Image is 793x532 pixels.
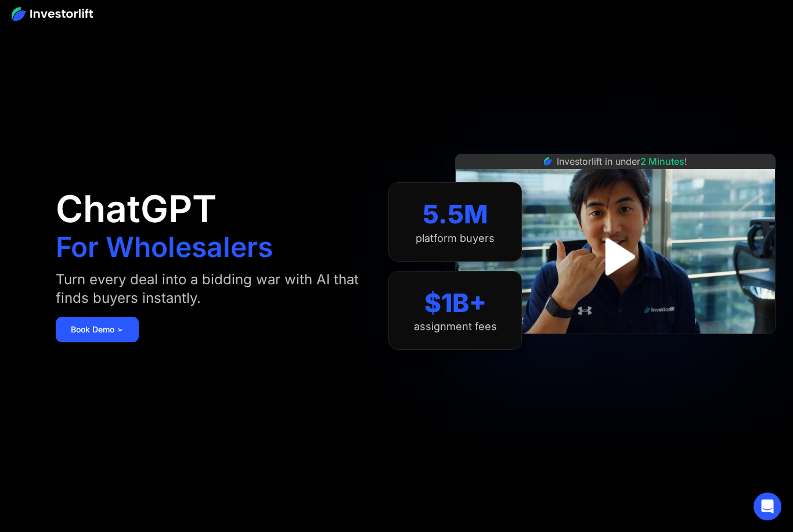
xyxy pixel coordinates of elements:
a: Book Demo ➢ [56,317,139,342]
div: $1B+ [424,288,486,319]
a: open lightbox [590,231,641,283]
div: Investorlift in under ! [557,154,687,168]
div: Open Intercom Messenger [754,493,781,520]
div: Turn every deal into a bidding war with AI that finds buyers instantly. [56,270,366,307]
div: 5.5M [423,199,488,230]
h1: For Wholesalers [56,233,273,261]
div: assignment fees [414,320,497,333]
h1: ChatGPT [56,190,217,227]
div: platform buyers [416,232,495,245]
span: 2 Minutes [640,155,684,167]
iframe: Customer reviews powered by Trustpilot [528,340,702,354]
